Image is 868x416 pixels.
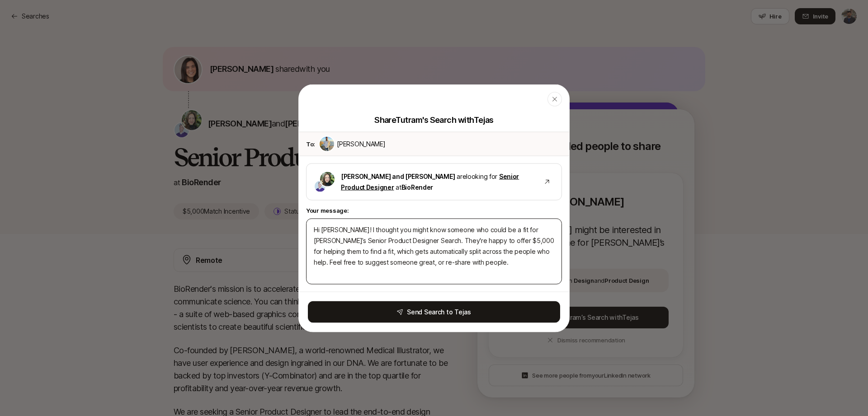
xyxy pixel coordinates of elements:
[341,171,534,192] p: are looking for at
[320,172,335,186] img: Tutram Nguyen
[401,183,433,191] span: BioRender
[306,218,562,284] textarea: Hi [PERSON_NAME]! I thought you might know someone who could be a fit for [PERSON_NAME]’s Senior ...
[306,206,562,215] p: Your message:
[374,113,494,126] p: Share Tutram 's Search with Tejas
[320,136,334,151] img: 2e5c13dd_5487_4ead_b453_9670a157f0ff.jpg
[341,172,455,180] span: [PERSON_NAME] and [PERSON_NAME]
[337,138,385,149] p: [PERSON_NAME]
[315,181,325,192] img: Jon Fan
[308,301,560,323] button: Send Search to Tejas
[306,139,315,148] p: To:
